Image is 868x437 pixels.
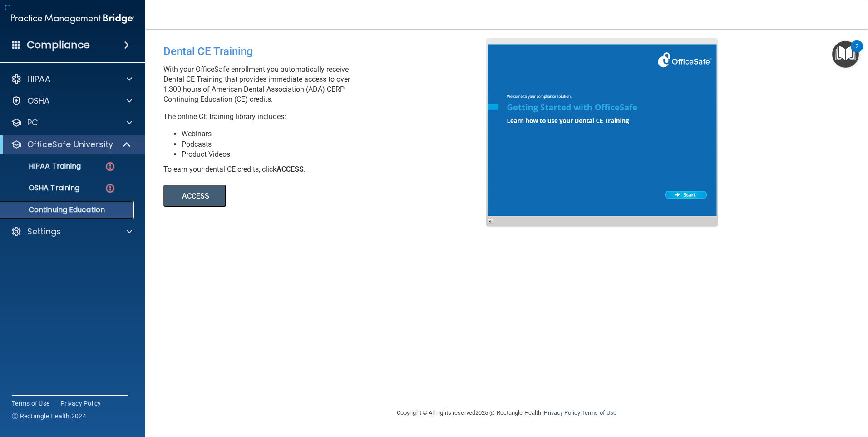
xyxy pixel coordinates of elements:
p: PCI [27,117,40,128]
a: OfficeSafe University [11,139,132,150]
p: With your OfficeSafe enrollment you automatically receive Dental CE Training that provides immedi... [163,65,493,104]
a: ACCESS [163,193,412,200]
p: OSHA [27,95,50,106]
b: ACCESS [276,165,304,174]
li: Webinars [182,129,493,139]
p: Continuing Education [6,205,130,214]
div: 2 [855,46,858,58]
button: ACCESS [163,185,226,207]
a: OSHA [11,95,132,106]
img: PMB logo [11,10,134,28]
li: Podcasts [182,139,493,149]
a: Terms of Use [582,409,616,416]
a: HIPAA [11,74,132,84]
span: Ⓒ Rectangle Health 2024 [12,412,86,421]
a: Settings [11,226,132,237]
a: Terms of Use [12,399,49,408]
p: HIPAA [27,74,50,84]
p: Settings [27,226,61,237]
a: Privacy Policy [544,409,580,416]
p: HIPAA Training [6,162,81,171]
div: Copyright © All rights reserved 2025 @ Rectangle Health | | [341,398,672,427]
img: danger-circle.6113f641.png [104,183,116,194]
a: Privacy Policy [60,399,101,408]
img: danger-circle.6113f641.png [104,161,116,172]
a: PCI [11,117,132,128]
div: To earn your dental CE credits, click . [163,164,493,174]
p: OfficeSafe University [27,139,113,150]
button: Open Resource Center, 2 new notifications [832,41,859,68]
h4: Compliance [27,39,90,51]
p: OSHA Training [6,184,79,193]
li: Product Videos [182,149,493,159]
p: The online CE training library includes: [163,112,493,122]
div: Dental CE Training [163,38,493,65]
iframe: Drift Widget Chat Controller [711,372,857,409]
